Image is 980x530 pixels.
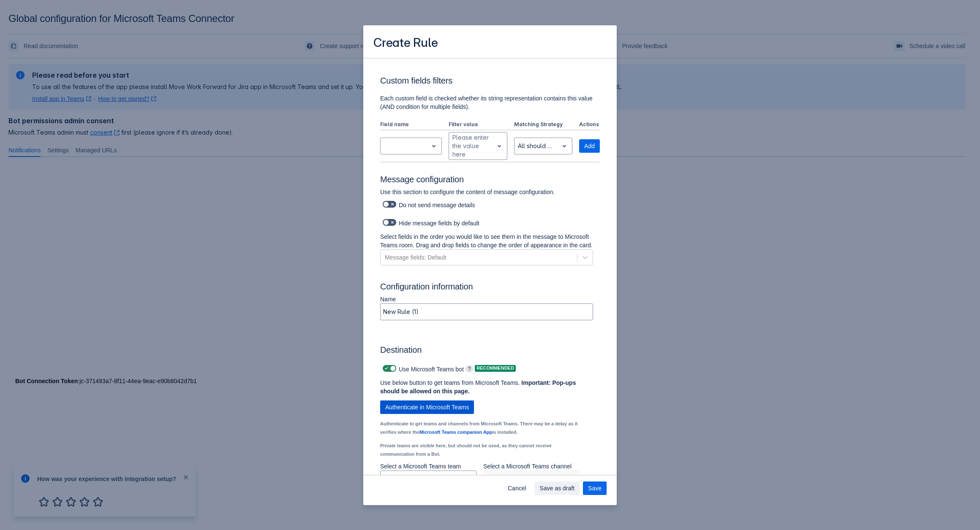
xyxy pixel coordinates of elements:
span: Add [584,139,595,153]
p: Each custom field is checked whether its string representation contains this value (AND condition... [380,94,600,111]
span: ? [465,365,474,372]
span: Recommended [475,366,516,370]
button: Save [583,481,607,495]
div: Message fields: Default [385,253,446,262]
span: open [463,474,474,484]
button: Add [579,139,600,153]
a: Microsoft Teams companion App [419,430,492,435]
span: open [429,141,439,151]
th: Filter value [445,119,511,130]
div: Hide message fields by default [380,216,593,228]
div: Use Microsoft Teams bot [380,362,464,374]
h3: Custom fields filters [380,76,600,89]
small: Private teams are visible here, but should not be used, as they cannot receive communication from... [380,443,552,457]
p: Select a Microsoft Teams team [380,462,476,471]
span: Authenticate in Microsoft Teams [385,400,469,414]
div: Scrollable content [363,58,617,476]
h3: Create Rule [373,35,438,52]
p: Name [380,295,593,303]
p: Use below button to get teams from Microsoft Teams. [380,379,580,395]
h3: Destination [380,345,593,358]
p: Select fields in the order you would like to see them in the message to Microsoft Teams room. Dra... [380,233,593,249]
h3: Message configuration [380,174,600,188]
h3: Configuration information [380,281,600,295]
button: Authenticate in Microsoft Teams [380,400,474,414]
div: Please enter the value here [452,133,490,159]
span: open [494,141,504,151]
th: Matching Strategy [511,119,576,130]
p: Select a Microsoft Teams channel [483,462,580,471]
span: Save as draft [540,481,575,495]
span: Cancel [508,481,526,495]
th: Field name [380,119,445,130]
button: Save as draft [535,481,580,495]
input: Please enter the name of the rule here [381,304,593,319]
span: Save [588,481,602,495]
p: Use this section to configure the content of message configuration. [380,188,593,196]
div: Do not send message details [380,198,593,210]
span: open [559,141,569,151]
th: Actions [576,119,600,130]
small: Authenticate to get teams and channels from Microsoft Teams. There may be a delay as it verifies ... [380,421,577,435]
button: Cancel [503,481,531,495]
